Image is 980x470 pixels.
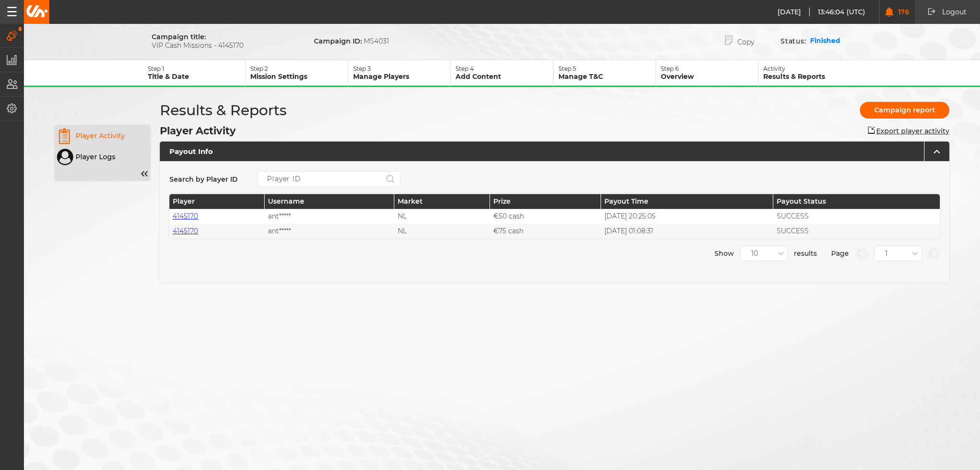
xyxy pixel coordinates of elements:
div: €75 cash [490,224,601,239]
span: Activity [763,65,785,72]
p: 4 [456,65,553,72]
span: Step [250,65,263,72]
span: Step [353,65,366,72]
input: Player ID [257,171,401,187]
div: SUCCESS [773,209,940,224]
p: Add Content [456,72,553,81]
p: Player Activity [76,131,125,140]
p: Finished [810,36,840,46]
div: NL [394,224,490,239]
button: Payout Info [160,142,949,161]
button: Step5Manage T&C [554,60,656,87]
span: 176 [893,8,909,16]
p: Manage T&C [558,72,656,81]
div: €50 cash [490,209,601,224]
h3: Results & Reports [160,101,287,119]
span: 13:46:04 [818,8,846,16]
span: Step [558,65,571,72]
button: Player Logs [55,146,150,167]
span: (UTC) [846,8,866,16]
span: VIP Cash Missions - 4145170 [152,41,300,50]
button: Step6Overview [656,60,758,87]
div: Player [169,194,265,209]
p: Overview [661,72,758,81]
p: 6 [661,65,758,72]
div: [DATE] 20:25:05 [601,209,773,224]
div: NL [394,209,490,224]
p: 3 [353,65,450,72]
p: Search by Player ID [169,175,238,184]
div: 10 [751,250,758,258]
button: Player Activity [55,125,150,146]
a: 4145170 [173,227,198,235]
span: Step [661,65,674,72]
button: ActivityResults & Reports [758,60,861,87]
p: 5 [558,65,656,72]
p: Results & Reports [763,72,861,81]
div: Market [394,194,490,209]
div: SUCCESS [773,224,940,239]
img: Unibo [25,5,48,17]
button: Step4Add Content [451,60,553,87]
span: Page [831,246,849,261]
a: 4145170 [173,212,198,220]
span: Campaign ID: [314,37,362,45]
div: Payout Status [773,194,940,209]
p: 2 [250,65,347,72]
button: Export player activity [868,127,949,135]
button: Copy [711,31,768,51]
button: Step2Mission Settings [245,60,348,87]
p: 1 [148,65,245,72]
span: [DATE] [778,8,810,16]
div: Prize [490,194,601,209]
p: MS4031 [314,37,389,45]
span: Step [456,65,468,72]
div: Username [265,194,394,209]
p: Player Logs [76,153,115,161]
div: [DATE] 01:08:31 [601,224,773,239]
span: Campaign title: [152,33,206,41]
span: Step [148,65,161,72]
p: Status: [780,37,810,45]
button: Step1Title & Date [143,60,245,87]
p: Manage Players [353,72,450,81]
h2: Player Activity [160,125,236,137]
div: 1 [885,250,888,258]
button: Campaign report [860,102,949,119]
p: Title & Date [148,72,245,81]
span: Payout Info [160,142,924,161]
div: Payout Time [601,194,773,209]
span: results [794,246,817,261]
button: Step3Manage Players [348,60,451,87]
span: Show [714,246,734,261]
p: Mission Settings [250,72,347,81]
